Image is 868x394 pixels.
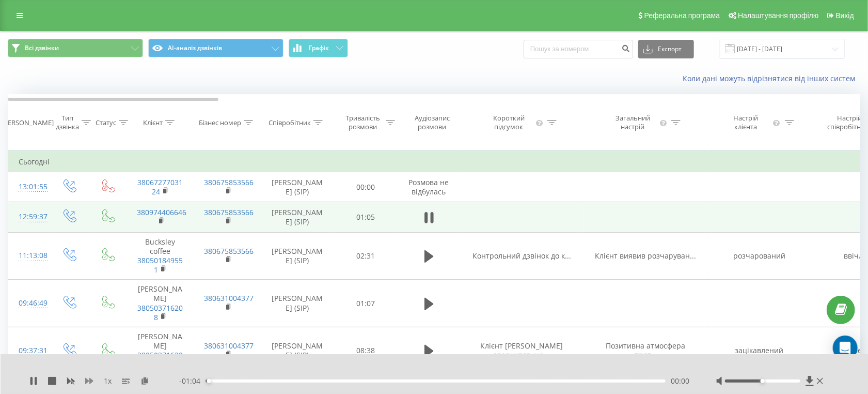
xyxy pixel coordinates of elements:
[833,336,858,360] div: Open Intercom Messenger
[8,39,143,57] button: Всі дзвінки
[204,207,254,217] a: 380675853566
[261,280,334,327] td: [PERSON_NAME] (SIP)
[199,118,241,127] div: Бізнес номер
[179,376,206,386] span: - 01:04
[638,40,694,58] button: Експорт
[148,39,283,57] button: AI-аналіз дзвінків
[138,177,183,196] a: 3806727703124
[127,232,194,280] td: Bucksley coffee
[761,379,765,383] div: Accessibility label
[334,327,398,375] td: 08:38
[334,202,398,232] td: 01:05
[204,341,254,351] a: 380631004377
[671,376,689,386] span: 00:00
[334,280,398,327] td: 01:07
[342,114,383,131] div: Тривалість розмови
[19,293,39,313] div: 09:46:49
[481,341,563,360] span: Клієнт [PERSON_NAME] звернувся що...
[204,293,254,303] a: 380631004377
[334,232,398,280] td: 02:31
[524,40,633,58] input: Пошук за номером
[25,44,59,52] span: Всі дзвінки
[261,202,334,232] td: [PERSON_NAME] (SIP)
[407,114,457,131] div: Аудіозапис розмови
[19,246,39,266] div: 11:13:08
[19,207,39,227] div: 12:59:37
[261,232,334,280] td: [PERSON_NAME] (SIP)
[104,376,112,386] span: 1 x
[708,327,811,375] td: зацікавлений
[409,177,449,196] span: Розмова не відбулась
[19,177,39,197] div: 13:01:55
[606,341,686,360] span: Позитивна атмосфера прот...
[138,350,183,369] a: 380503716208
[644,11,720,20] span: Реферальна програма
[204,246,254,256] a: 380675853566
[484,114,534,131] div: Короткий підсумок
[608,114,658,131] div: Загальний настрій
[595,251,697,261] span: Клієнт виявив розчаруван...
[289,39,348,57] button: Графік
[137,207,187,217] a: 380974406646
[708,232,811,280] td: розчарований
[738,11,818,20] span: Налаштування профілю
[269,118,311,127] div: Співробітник
[722,114,770,131] div: Настрій клієнта
[472,251,571,261] span: Контрольний дзвінок до к...
[127,327,194,375] td: [PERSON_NAME]
[19,341,39,361] div: 09:37:31
[836,11,854,20] span: Вихід
[56,114,79,131] div: Тип дзвінка
[261,327,334,375] td: [PERSON_NAME] (SIP)
[138,255,183,275] a: 380501849551
[309,44,329,52] span: Графік
[204,177,254,187] a: 380675853566
[138,303,183,322] a: 380503716208
[207,379,211,383] div: Accessibility label
[334,172,398,202] td: 00:00
[2,118,54,127] div: [PERSON_NAME]
[261,172,334,202] td: [PERSON_NAME] (SIP)
[683,73,860,83] a: Коли дані можуть відрізнятися вiд інших систем
[143,118,163,127] div: Клієнт
[127,280,194,327] td: [PERSON_NAME]
[96,118,116,127] div: Статус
